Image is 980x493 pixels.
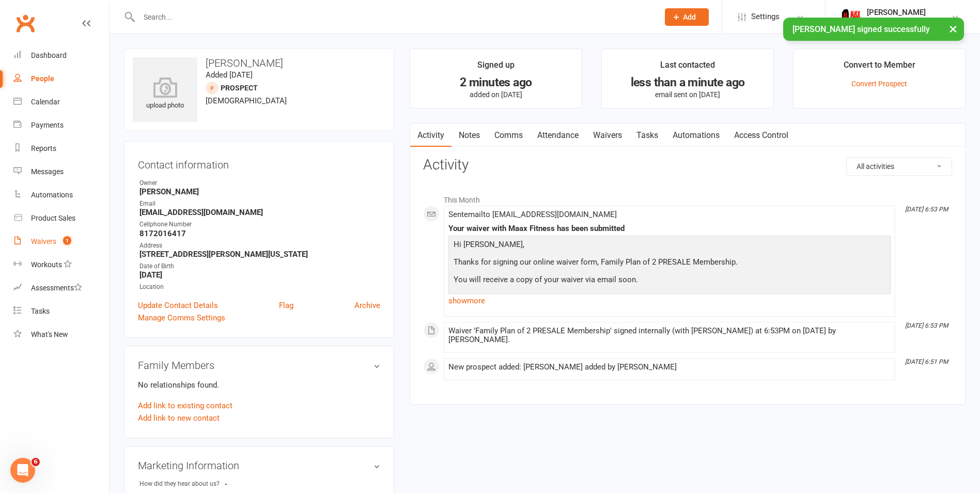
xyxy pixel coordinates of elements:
[905,206,948,213] i: [DATE] 6:53 PM
[423,189,952,206] li: This Month
[10,458,35,483] iframe: Intercom live chat
[136,10,651,24] input: Search...
[31,144,56,152] div: Reports
[354,299,380,312] a: Archive
[139,270,380,280] strong: [DATE]
[530,124,586,147] a: Attendance
[139,220,380,229] div: Cellphone Number
[31,167,64,176] div: Messages
[31,237,56,245] div: Waivers
[410,124,452,147] a: Activity
[133,57,385,69] h3: [PERSON_NAME]
[487,124,530,147] a: Comms
[448,210,617,219] span: Sent email to [EMAIL_ADDRESS][DOMAIN_NAME]
[12,10,38,36] a: Clubworx
[423,157,952,173] h3: Activity
[783,18,964,41] div: [PERSON_NAME] signed successfully
[448,327,891,344] div: Waiver 'Family Plan of 2 PRESALE Membership' signed internally (with [PERSON_NAME]) at 6:53PM on ...
[138,360,380,371] h3: Family Members
[133,77,197,111] div: upload photo
[13,114,109,137] a: Payments
[139,261,380,271] div: Date of Birth
[139,282,380,292] div: Location
[31,121,64,129] div: Payments
[279,299,293,312] a: Flag
[611,90,764,99] p: email sent on [DATE]
[451,238,888,253] p: Hi [PERSON_NAME],
[13,207,109,230] a: Product Sales
[448,294,891,308] a: show more
[31,191,73,199] div: Automations
[139,199,380,209] div: Email
[139,479,225,489] div: How did they hear about us?
[13,230,109,253] a: Waivers 1
[139,250,380,259] strong: [STREET_ADDRESS][PERSON_NAME][US_STATE]
[138,460,380,471] h3: Marketing Information
[139,187,380,196] strong: [PERSON_NAME]
[138,399,232,412] a: Add link to existing contact
[138,412,220,424] a: Add link to new contact
[138,155,380,171] h3: Contact information
[31,98,60,106] div: Calendar
[138,312,225,324] a: Manage Comms Settings
[63,236,71,245] span: 1
[13,44,109,67] a: Dashboard
[629,124,665,147] a: Tasks
[138,379,380,391] p: No relationships found.
[13,276,109,300] a: Assessments
[660,58,715,77] div: Last contacted
[31,214,75,222] div: Product Sales
[31,260,62,269] div: Workouts
[665,124,727,147] a: Automations
[13,300,109,323] a: Tasks
[841,7,862,27] img: thumb_image1759205071.png
[13,183,109,207] a: Automations
[451,273,888,288] p: You will receive a copy of your waiver via email soon.
[419,90,572,99] p: added on [DATE]
[139,208,380,217] strong: [EMAIL_ADDRESS][DOMAIN_NAME]
[139,229,380,238] strong: 8172016417
[448,363,891,372] div: New prospect added: [PERSON_NAME] added by [PERSON_NAME]
[867,17,926,26] div: Maax Fitness
[477,58,515,77] div: Signed up
[31,330,68,338] div: What's New
[221,84,258,92] snap: prospect
[206,96,287,105] span: [DEMOGRAPHIC_DATA]
[419,77,572,88] div: 2 minutes ago
[138,299,218,312] a: Update Contact Details
[31,74,54,83] div: People
[32,458,40,466] span: 6
[451,291,888,318] p: Kind regards, Maax Fitness
[31,51,67,59] div: Dashboard
[683,13,696,21] span: Add
[727,124,796,147] a: Access Control
[451,256,888,271] p: Thanks for signing our online waiver form, Family Plan of 2 PRESALE Membership.
[851,80,907,88] a: Convert Prospect
[31,284,82,292] div: Assessments
[139,178,380,188] div: Owner
[13,67,109,90] a: People
[31,307,50,315] div: Tasks
[448,224,891,233] div: Your waiver with Maax Fitness has been submitted
[13,90,109,114] a: Calendar
[13,137,109,160] a: Reports
[225,480,284,488] strong: -
[13,160,109,183] a: Messages
[139,241,380,251] div: Address
[905,358,948,365] i: [DATE] 6:51 PM
[611,77,764,88] div: less than a minute ago
[13,323,109,346] a: What's New
[867,8,926,17] div: [PERSON_NAME]
[751,5,780,28] span: Settings
[13,253,109,276] a: Workouts
[452,124,487,147] a: Notes
[905,322,948,329] i: [DATE] 6:53 PM
[944,18,962,40] button: ×
[665,8,709,26] button: Add
[586,124,629,147] a: Waivers
[206,70,253,80] time: Added [DATE]
[844,58,915,77] div: Convert to Member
